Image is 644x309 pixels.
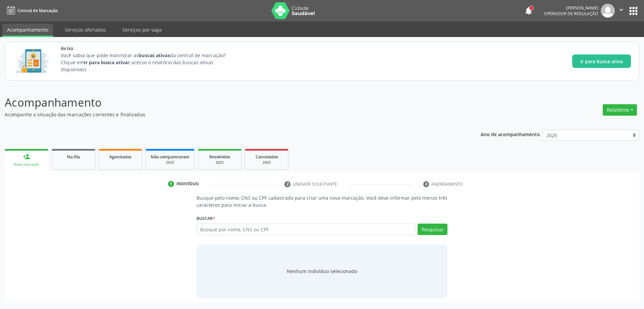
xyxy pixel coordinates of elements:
span: Ir para busca ativa [580,58,623,65]
p: Acompanhe a situação das marcações correntes e finalizadas [5,111,449,118]
label: Buscar [197,213,215,224]
p: Você sabia que pode monitorar as da central de marcação? Clique em e acesse o relatório das busca... [61,52,238,73]
strong: Ir para busca ativa [84,59,127,66]
button: notifications [524,6,533,15]
img: Imagem de CalloutCard [13,46,51,76]
input: Busque por nome, CNS ou CPF [197,224,416,235]
p: Ano de acompanhamento [481,130,540,138]
button:  [615,4,628,18]
p: Acompanhamento [5,94,449,111]
a: Acompanhamento [2,24,53,37]
div: person_add [23,153,30,160]
img: img [601,4,615,18]
i:  [618,6,625,13]
span: Não compareceram [151,154,190,160]
p: Busque pelo nome, CNS ou CPF cadastrado para criar uma nova marcação. Você deve informar pelo men... [197,194,448,208]
span: Agendados [109,154,131,160]
span: Cancelados [256,154,278,160]
a: Serviços ofertados [60,24,111,36]
div: 2025 [151,160,190,165]
span: Resolvidos [209,154,230,160]
div: Indivíduo [176,181,199,187]
a: Serviços por vaga [118,24,166,36]
a: Central de Marcação [5,5,58,16]
button: Relatórios [603,104,637,116]
span: Aviso [61,45,238,52]
div: 2025 [250,160,283,165]
button: Ir para busca ativa [572,54,631,68]
strong: buscas ativas [139,52,170,59]
div: Nenhum indivíduo selecionado [287,268,357,275]
div: 2025 [203,160,236,165]
span: Operador de regulação [544,11,598,16]
span: Central de Marcação [17,8,58,13]
div: Nova marcação [9,162,44,167]
button: apps [628,5,639,17]
div: 1 [168,181,174,187]
span: Na fila [67,154,80,160]
button: Pesquisar [418,224,447,235]
div: [PERSON_NAME] [544,5,598,11]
